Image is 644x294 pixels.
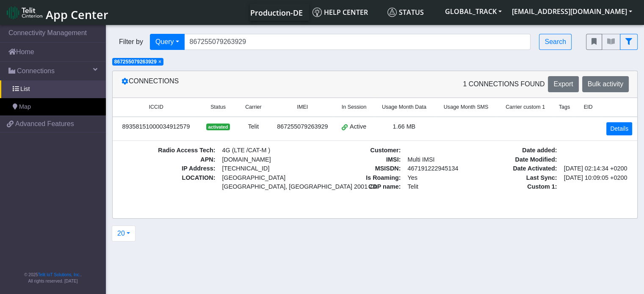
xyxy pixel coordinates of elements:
[46,7,108,22] span: App Center
[489,182,561,192] span: Custom 1 :
[489,164,561,173] span: Date Activated :
[332,146,404,155] span: Customer :
[489,173,561,183] span: Last Sync :
[7,6,42,19] img: logo-telit-cinterion-gw-new.png
[404,164,476,173] span: 467191222945134
[297,103,308,111] span: IMEI
[387,8,424,17] span: Status
[115,76,375,92] div: Connections
[350,122,366,132] span: Active
[560,164,632,173] span: [DATE] 02:14:34 +0200
[332,164,404,173] span: MSISDN :
[20,85,30,94] span: List
[309,4,384,21] a: Help center
[553,80,573,88] span: Export
[332,155,404,165] span: IMSI :
[118,155,218,165] span: APN :
[463,79,544,89] span: 1 Connections found
[588,80,623,88] span: Bulk activity
[559,103,570,111] span: Tags
[539,34,572,50] button: Search
[118,164,218,173] span: IP Address :
[206,124,229,130] span: activated
[118,173,218,192] span: LOCATION :
[342,103,367,111] span: In Session
[118,146,218,155] span: Radio Access Tech :
[440,4,507,19] button: GLOBAL_TRACK
[149,103,163,111] span: ICCID
[275,122,330,132] div: 867255079263929
[150,34,185,50] button: Query
[312,8,322,17] img: knowledge.svg
[382,103,426,111] span: Usage Month Data
[118,122,194,132] div: 89358151000034912579
[218,146,319,155] span: 4G (LTE /CAT-M )
[158,59,161,64] button: Close
[444,103,489,111] span: Usage Month SMS
[586,34,638,50] div: fitlers menu
[7,3,107,22] a: App Center
[560,173,632,183] span: [DATE] 10:09:05 +0200
[507,4,637,19] button: [EMAIL_ADDRESS][DOMAIN_NAME]
[393,123,416,130] span: 1.66 MB
[158,59,161,65] span: ×
[38,272,80,277] a: Telit IoT Solutions, Inc.
[387,8,397,17] img: status.svg
[245,103,261,111] span: Carrier
[242,122,265,132] div: Telit
[407,174,417,181] span: Yes
[222,182,316,192] span: [GEOGRAPHIC_DATA], [GEOGRAPHIC_DATA] 2001 ZA
[210,103,226,111] span: Status
[112,37,150,47] span: Filter by
[222,173,316,183] span: [GEOGRAPHIC_DATA]
[404,155,476,165] span: Multi IMSI
[250,8,303,18] span: Production-DE
[15,119,74,129] span: Advanced Features
[506,103,545,111] span: Carrier custom 1
[548,76,578,92] button: Export
[112,225,135,242] button: 20
[582,76,629,92] button: Bulk activity
[384,4,440,21] a: Status
[606,122,632,135] a: Details
[17,66,55,76] span: Connections
[404,182,476,192] span: Telit
[332,173,404,183] span: Is Roaming :
[222,165,269,172] span: [TECHNICAL_ID]
[19,102,31,112] span: Map
[584,103,593,111] span: EID
[489,155,561,165] span: Date Modified :
[489,146,561,155] span: Date added :
[184,34,531,50] input: Search...
[332,182,404,192] span: CDP name :
[312,8,368,17] span: Help center
[218,155,319,165] span: [DOMAIN_NAME]
[114,59,157,65] span: 867255079263929
[250,4,302,21] a: Your current platform instance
